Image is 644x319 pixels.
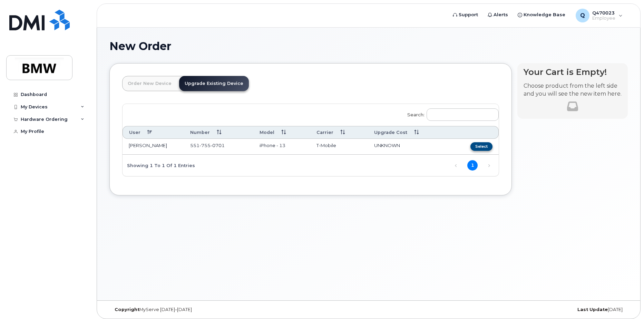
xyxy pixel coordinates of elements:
[577,307,608,312] strong: Last Update
[211,143,225,148] span: 0701
[467,160,478,171] a: 1
[115,307,139,312] strong: Copyright
[123,139,184,155] td: [PERSON_NAME]
[122,76,177,91] a: Order New Device
[524,82,622,98] p: Choose product from the left side and you will see the new item here.
[253,126,310,139] th: Model: activate to sort column ascending
[310,126,368,139] th: Carrier: activate to sort column ascending
[524,67,622,77] h4: Your Cart is Empty!
[484,161,494,171] a: Next
[109,307,282,312] div: MyServe [DATE]–[DATE]
[253,139,310,155] td: iPhone - 13
[109,40,628,52] h1: New Order
[190,143,225,148] span: 551
[374,143,400,148] span: UNKNOWN
[199,143,211,148] span: 755
[123,159,195,171] div: Showing 1 to 1 of 1 entries
[310,139,368,155] td: T-Mobile
[403,104,499,123] label: Search:
[455,307,628,312] div: [DATE]
[427,108,499,121] input: Search:
[368,126,448,139] th: Upgrade Cost: activate to sort column ascending
[123,126,184,139] th: User: activate to sort column descending
[470,142,492,151] button: Select
[179,76,249,91] a: Upgrade Existing Device
[184,126,253,139] th: Number: activate to sort column ascending
[451,161,461,171] a: Previous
